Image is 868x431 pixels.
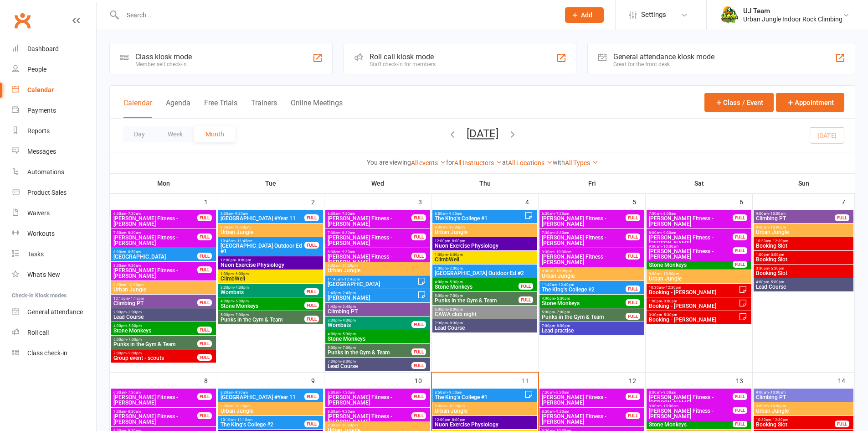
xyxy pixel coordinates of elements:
span: 4:00pm [113,324,198,328]
span: - 8:50am [126,250,141,254]
strong: for [446,159,454,166]
span: - 10:00pm [769,225,786,229]
div: Reports [27,127,50,135]
span: Booking Slot [755,270,852,276]
span: Booking - [PERSON_NAME] [648,303,739,309]
div: FULL [304,214,319,221]
div: FULL [733,234,747,240]
span: - 8:00pm [448,307,463,312]
span: Urban Jungle [327,268,428,273]
span: 7:00pm [541,324,642,328]
span: - 7:30am [555,212,569,216]
div: FULL [197,253,212,260]
span: Urban Jungle [541,273,642,279]
span: 6:30am [327,390,412,395]
span: 10:45am [220,239,305,243]
div: FULL [197,327,212,333]
span: - 12:30pm [771,239,788,243]
span: Booking - [PERSON_NAME] [648,290,739,295]
div: FULL [626,234,640,240]
span: 12:00pm [220,258,321,262]
a: Product Sales [12,182,96,203]
a: All Instructors [454,159,502,166]
span: 9:30am [220,225,321,229]
span: 7:30am [113,231,198,235]
strong: with [553,159,565,166]
a: Reports [12,121,96,141]
div: Staff check-in for members [370,61,436,68]
span: 8:30am [220,212,305,216]
span: - 5:30pm [448,280,463,284]
span: - 8:00pm [450,239,465,243]
span: - 8:30pm [341,359,356,363]
a: Roll call [12,322,96,343]
span: [PERSON_NAME] Fitness - [PERSON_NAME] [648,235,733,246]
span: CAWA club night [434,312,535,317]
div: Waivers [27,209,50,217]
span: - 2:00pm [448,266,463,270]
span: Lead Course [327,363,412,369]
span: - 7:30am [126,212,141,216]
div: FULL [197,266,212,273]
span: Urban Jungle [648,276,750,281]
div: FULL [197,340,212,347]
span: 1:00pm [434,266,535,270]
span: 7:30pm [434,321,535,325]
span: Settings [641,5,666,25]
a: All events [411,159,446,166]
a: All Locations [508,159,553,166]
span: Wombats [220,290,305,295]
span: [GEOGRAPHIC_DATA] [327,281,417,287]
span: [PERSON_NAME] Fitness - [PERSON_NAME] [327,235,412,246]
div: General attendance kiosk mode [613,52,714,61]
span: - 5:30pm [769,266,784,270]
div: 14 [838,373,854,388]
span: - 9:30am [233,212,248,216]
span: [PERSON_NAME] Fitness - [PERSON_NAME] [327,216,412,227]
span: 7:00am [648,212,733,216]
span: 4:00pm [434,280,519,284]
a: All Types [565,159,598,166]
span: - 10:30pm [340,264,358,268]
div: Dashboard [27,45,59,52]
span: Punks in the Gym & Team [327,350,412,355]
div: Payments [27,107,56,114]
span: - 4:30pm [234,286,249,290]
span: - 10:00pm [662,272,679,276]
div: General attendance [27,308,83,316]
span: 4:00pm [327,332,428,336]
span: - 12:45pm [343,277,360,281]
div: FULL [411,253,426,260]
div: Class kiosk mode [135,52,192,61]
div: 8 [204,373,217,388]
span: - 7:00pm [341,346,356,350]
a: Calendar [12,80,96,100]
span: Punks in the Gym & Team [220,317,305,322]
span: 6:30am [541,212,626,216]
span: Urban Jungle [434,229,535,235]
span: - 7:00pm [234,313,249,317]
button: Appointment [776,93,844,112]
span: Stone Monkeys [220,303,305,309]
span: - 12:40pm [557,283,574,287]
div: FULL [304,316,319,322]
span: Punks in the Gym & Team [434,298,519,303]
div: 2 [311,194,324,209]
span: - 7:30am [126,390,141,395]
span: 8:30am [220,390,305,395]
span: 7:00pm [113,351,198,355]
div: Roll call kiosk mode [370,52,436,61]
div: Class check-in [27,349,67,357]
span: 12:00pm [434,239,535,243]
span: - 7:00pm [127,338,142,342]
span: 3:30pm [327,318,412,322]
div: FULL [411,321,426,328]
span: 2:00pm [113,310,214,314]
a: Messages [12,141,96,162]
span: - 10:30pm [555,269,572,273]
span: 1:00pm [220,272,321,276]
span: 10:30am [648,286,739,290]
span: 5:00pm [113,338,198,342]
span: Lead Course [755,284,852,290]
span: 7:30am [541,231,626,235]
